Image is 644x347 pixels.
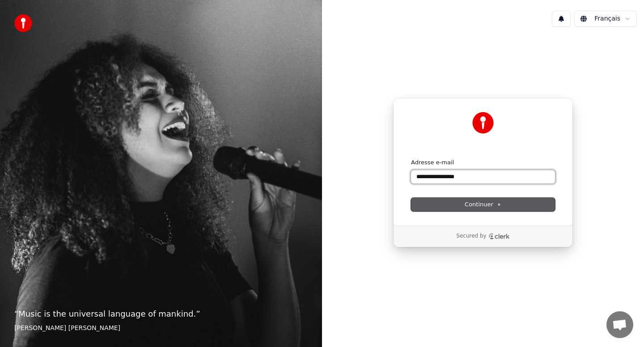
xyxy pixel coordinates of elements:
a: Ouvrir le chat [606,311,633,338]
a: Clerk logo [488,233,510,239]
footer: [PERSON_NAME] [PERSON_NAME] [14,324,308,333]
button: Continuer [411,198,555,211]
span: Continuer [465,201,501,209]
img: Youka [472,112,494,134]
p: “ Music is the universal language of mankind. ” [14,308,308,320]
label: Adresse e-mail [411,159,454,167]
img: youka [14,14,32,32]
p: Secured by [456,233,486,240]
